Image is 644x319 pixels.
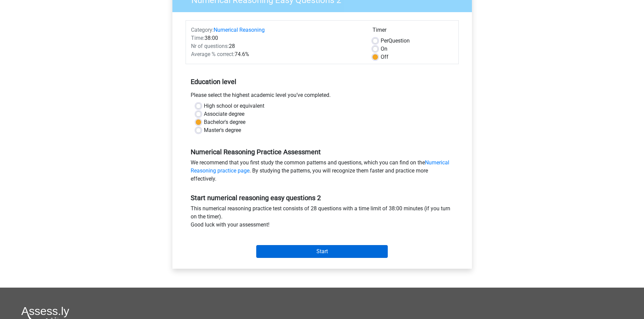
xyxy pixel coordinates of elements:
h5: Numerical Reasoning Practice Assessment [191,148,454,156]
label: Off [381,53,388,61]
label: Master's degree [204,126,241,134]
div: 28 [186,42,367,50]
span: Average % correct: [191,51,235,57]
div: This numerical reasoning practice test consists of 28 questions with a time limit of 38:00 minute... [186,205,459,232]
span: Category: [191,27,214,33]
div: We recommend that you first study the common patterns and questions, which you can find on the . ... [186,159,459,186]
h5: Education level [191,75,454,88]
h5: Start numerical reasoning easy questions 2 [191,194,454,202]
input: Start [256,245,388,258]
label: On [381,45,387,53]
label: Question [381,37,410,45]
span: Per [381,37,388,44]
a: Numerical Reasoning [214,27,265,33]
label: Bachelor's degree [204,118,245,126]
div: Timer [373,26,453,37]
span: Time: [191,35,205,41]
label: Associate degree [204,110,244,118]
div: 74.6% [186,50,367,58]
div: 38:00 [186,34,367,42]
label: High school or equivalent [204,102,264,110]
div: Please select the highest academic level you’ve completed. [186,91,459,102]
span: Nr of questions: [191,43,229,49]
